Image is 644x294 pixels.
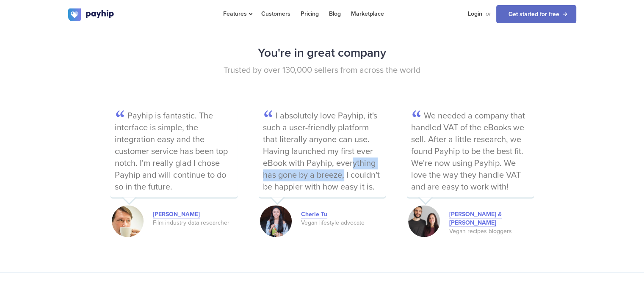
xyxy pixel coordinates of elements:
div: Vegan recipes bloggers [449,227,534,236]
a: [PERSON_NAME] [153,211,200,218]
img: 3-optimised.png [408,205,440,237]
h2: You're in great company [68,42,576,64]
div: Vegan lifestyle advocate [301,219,386,227]
p: We needed a company that handled VAT of the eBooks we sell. After a little research, we found Pay... [407,108,534,197]
img: 2.jpg [112,205,144,237]
div: Film industry data researcher [153,219,238,227]
p: Payhip is fantastic. The interface is simple, the integration easy and the customer service has b... [111,108,238,197]
p: Trusted by over 130,000 sellers from across the world [68,64,576,77]
p: I absolutely love Payhip, it's such a user-friendly platform that literally anyone can use. Havin... [259,108,386,197]
span: Features [223,10,251,17]
a: [PERSON_NAME] & [PERSON_NAME] [449,211,502,227]
a: Cherie Tu [301,211,327,218]
img: 1.jpg [260,205,292,237]
a: Get started for free [496,5,576,23]
img: logo.svg [68,8,115,21]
